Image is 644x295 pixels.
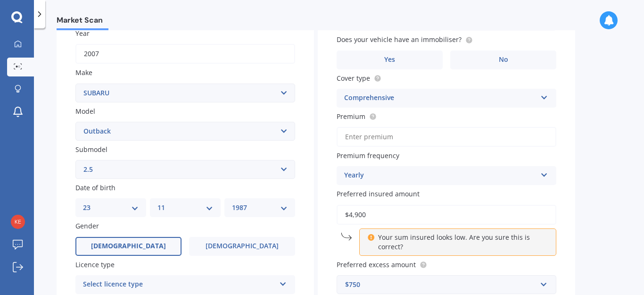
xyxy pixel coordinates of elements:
span: Licence type [75,260,115,269]
input: Enter amount [337,205,556,225]
p: Your sum insured looks low. Are you sure this is correct? [378,233,545,252]
div: Select licence type [83,279,275,290]
span: Preferred excess amount [337,260,416,269]
span: [DEMOGRAPHIC_DATA] [91,242,166,250]
span: Date of birth [75,183,116,192]
span: Yes [384,56,395,64]
img: d6403e71c4bbaf8093a62fa6f6533119 [11,215,25,229]
span: Cover type [337,74,370,83]
div: $750 [345,279,537,290]
span: Model [75,107,95,116]
span: Market Scan [57,16,108,28]
span: Submodel [75,145,107,154]
span: Make [75,68,92,77]
div: Comprehensive [344,93,537,104]
span: Gender [75,222,99,231]
span: [DEMOGRAPHIC_DATA] [206,242,279,250]
input: YYYY [75,44,295,64]
span: No [499,56,508,64]
span: Does your vehicle have an immobiliser? [337,35,462,44]
span: Preferred insured amount [337,190,420,199]
div: Yearly [344,170,537,181]
span: Year [75,29,90,38]
span: Premium frequency [337,151,399,160]
input: Enter premium [337,127,556,147]
span: Premium [337,112,365,121]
